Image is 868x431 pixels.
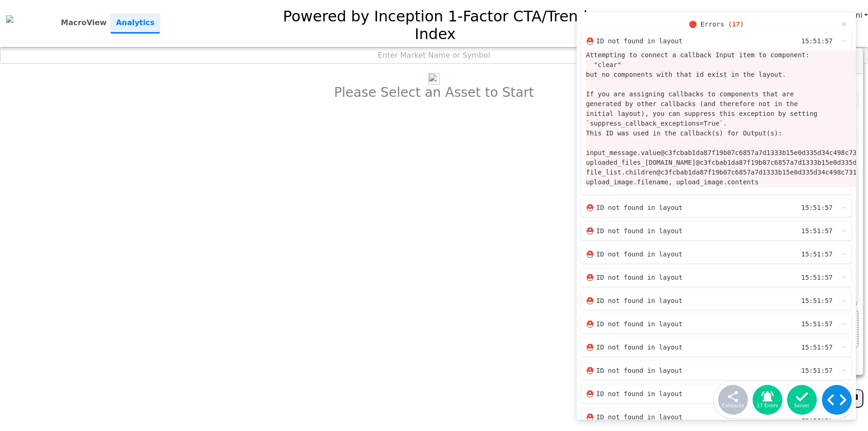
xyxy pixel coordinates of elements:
[801,319,833,329] span: 15:51:57
[596,412,682,422] span: ID not found in layout
[804,10,868,21] a: romain.bastiani
[596,343,682,352] span: ID not found in layout
[801,249,833,259] span: 15:51:57
[841,17,847,31] div: ×
[586,366,787,375] span: ⛑️
[586,226,787,236] span: ⛑️
[801,296,833,306] span: 15:51:57
[794,402,810,409] label: Server
[586,343,787,352] span: ⛑️
[732,20,740,28] strong: 17
[0,47,868,63] div: Enter Market Name or Symbol
[586,249,787,259] span: ⛑️
[586,273,787,282] span: ⛑️
[586,203,787,212] span: ⛑️
[757,402,778,409] label: 17 Errors
[596,226,682,236] span: ID not found in layout
[596,273,682,283] span: ID not found in layout
[596,203,682,213] span: ID not found in layout
[596,249,682,259] span: ID not found in layout
[801,343,833,352] span: 15:51:57
[586,296,787,305] span: ⛑️
[722,402,744,409] label: Callbacks
[110,13,160,34] a: Analytics
[801,273,833,283] span: 15:51:57
[6,15,13,23] img: logo%20black.png
[263,4,608,43] h2: Powered by Inception 1-Factor CTA/Trend Index
[801,226,833,236] span: 15:51:57
[689,20,744,29] div: 🛑 Errors ( )
[586,319,787,329] span: ⛑️
[586,389,787,398] span: ⛑️
[586,412,787,422] span: ⛑️
[801,203,833,213] span: 15:51:57
[596,389,682,399] span: ID not found in layout
[57,13,110,32] a: MacroView
[428,73,440,85] img: bar-chart.png
[801,36,833,46] span: 15:51:57
[596,36,682,46] span: ID not found in layout
[596,366,682,376] span: ID not found in layout
[596,319,682,329] span: ID not found in layout
[586,36,787,46] span: ⛑️
[801,366,833,376] span: 15:51:57
[596,296,682,306] span: ID not found in layout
